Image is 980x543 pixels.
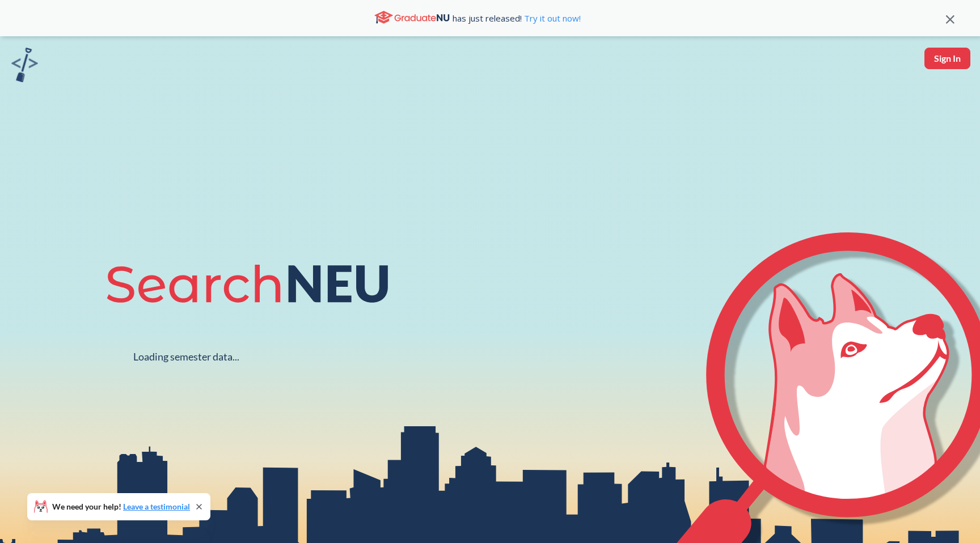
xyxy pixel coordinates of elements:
span: has just released! [453,12,581,24]
img: sandbox logo [11,48,38,82]
span: We need your help! [52,503,190,511]
a: Try it out now! [522,12,581,24]
div: Loading semester data... [133,350,239,363]
button: Sign In [924,48,970,69]
a: sandbox logo [11,48,38,86]
a: Leave a testimonial [123,502,190,511]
